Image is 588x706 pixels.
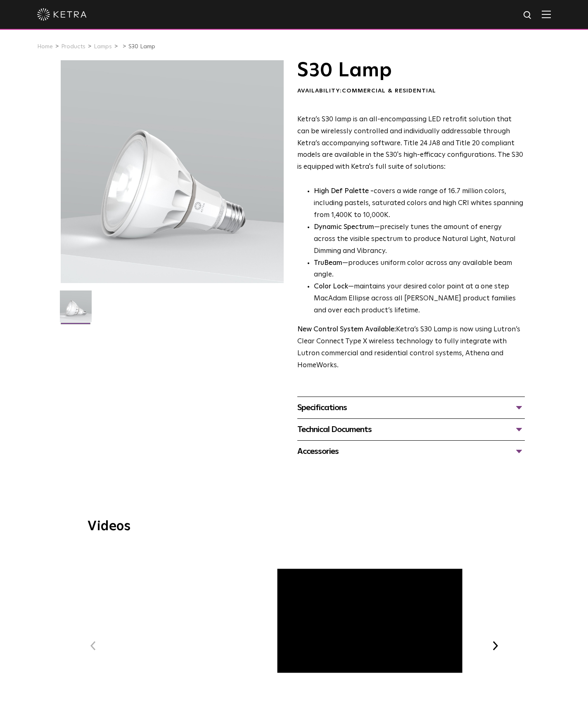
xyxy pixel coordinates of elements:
[88,520,500,533] h3: Videos
[490,640,500,651] button: Next
[88,640,98,651] button: Previous
[37,8,87,21] img: ketra-logo-2019-white
[297,324,525,372] p: Ketra’s S30 Lamp is now using Lutron’s Clear Connect Type X wireless technology to fully integrat...
[128,44,155,50] a: S30 Lamp
[297,87,525,95] div: Availability:
[61,44,85,50] a: Products
[314,188,374,195] strong: High Def Palette -
[314,257,525,281] li: —produces uniform color across any available beam angle.
[297,116,523,171] span: Ketra’s S30 lamp is an all-encompassing LED retrofit solution that can be wirelessly controlled a...
[94,44,112,50] a: Lamps
[314,283,348,290] strong: Color Lock
[314,186,525,222] p: covers a wide range of 16.7 million colors, including pastels, saturated colors and high CRI whit...
[297,60,525,81] h1: S30 Lamp
[37,44,53,50] a: Home
[297,326,396,333] strong: New Control System Available:
[314,260,342,267] strong: TruBeam
[342,88,436,94] span: Commercial & Residential
[60,290,92,328] img: S30-Lamp-Edison-2021-Web-Square
[542,10,551,18] img: Hamburger%20Nav.svg
[314,224,374,231] strong: Dynamic Spectrum
[314,281,525,317] li: —maintains your desired color point at a one step MacAdam Ellipse across all [PERSON_NAME] produc...
[314,222,525,257] li: —precisely tunes the amount of energy across the visible spectrum to produce Natural Light, Natur...
[297,423,525,436] div: Technical Documents
[297,445,525,458] div: Accessories
[523,10,533,21] img: search icon
[297,401,525,414] div: Specifications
